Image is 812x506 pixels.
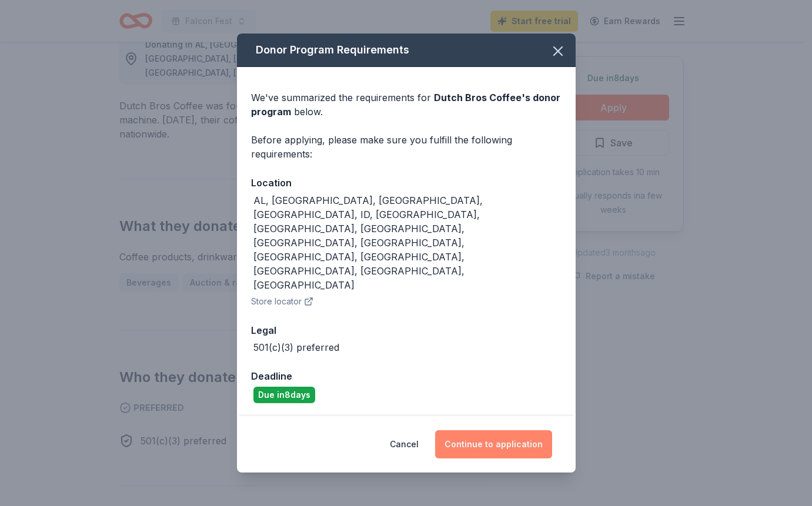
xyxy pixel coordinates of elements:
[251,323,562,338] div: Legal
[253,387,315,403] div: Due in 8 days
[251,91,562,119] div: We've summarized the requirements for below.
[390,430,419,458] button: Cancel
[253,193,562,292] div: AL, [GEOGRAPHIC_DATA], [GEOGRAPHIC_DATA], [GEOGRAPHIC_DATA], ID, [GEOGRAPHIC_DATA], [GEOGRAPHIC_D...
[251,368,562,384] div: Deadline
[435,430,552,458] button: Continue to application
[237,33,576,67] div: Donor Program Requirements
[251,175,562,190] div: Location
[251,133,562,161] div: Before applying, please make sure you fulfill the following requirements:
[253,340,339,354] div: 501(c)(3) preferred
[251,294,313,309] button: Store locator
